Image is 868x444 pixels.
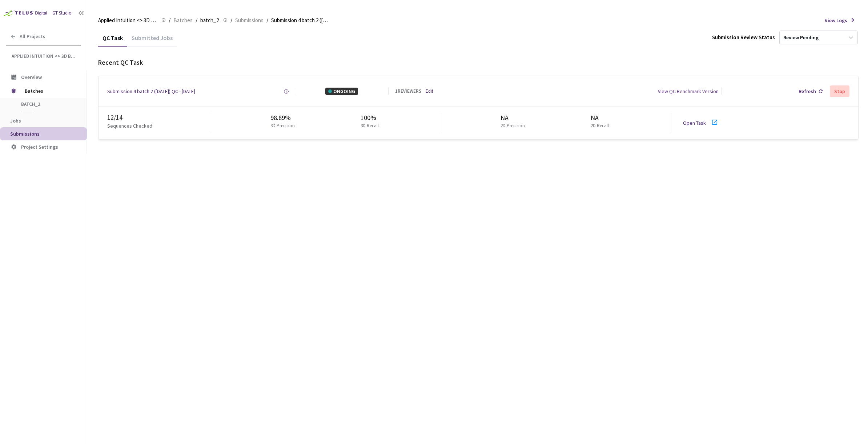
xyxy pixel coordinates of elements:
span: View Logs [825,17,847,24]
a: Open Task [683,120,706,126]
span: Applied Intuition <> 3D BBox - [PERSON_NAME] [12,53,77,59]
p: Sequences Checked [107,122,152,129]
a: Batches [172,16,194,24]
span: Submissions [10,131,40,137]
p: 2D Recall [591,123,609,129]
div: Review Pending [783,34,819,41]
a: Submissions [234,16,265,24]
span: Submission 4 batch 2 ([DATE]) [271,16,330,25]
div: GT Studio [52,10,72,17]
a: Submission 4 batch 2 ([DATE]) QC - [DATE] [107,88,195,95]
div: Submission Review Status [712,33,775,41]
li: / [169,16,170,25]
div: Refresh [799,88,816,95]
span: Project Settings [21,144,58,150]
span: Jobs [10,117,21,124]
span: Batches [173,16,193,25]
a: Edit [426,88,433,95]
div: 1 REVIEWERS [395,88,421,95]
span: batch_2 [21,101,75,107]
div: Stop [834,88,845,94]
span: Overview [21,74,42,80]
li: / [230,16,232,25]
div: 12 / 14 [107,113,211,122]
div: 100% [361,113,382,123]
div: NA [591,113,612,123]
p: 2D Precision [501,123,525,129]
div: Recent QC Task [98,58,859,67]
div: NA [501,113,528,123]
div: QC Task [98,34,127,47]
p: 3D Precision [270,123,295,129]
span: Applied Intuition <> 3D BBox - [PERSON_NAME] [98,16,157,25]
span: Batches [25,84,75,98]
div: Submitted Jobs [127,34,177,47]
li: / [196,16,197,25]
div: ONGOING [325,88,358,95]
p: 3D Recall [361,123,379,129]
span: Submissions [235,16,264,25]
li: / [266,16,268,25]
div: 98.89% [270,113,298,123]
span: All Projects [20,33,45,40]
div: View QC Benchmark Version [658,88,719,95]
span: batch_2 [200,16,219,25]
